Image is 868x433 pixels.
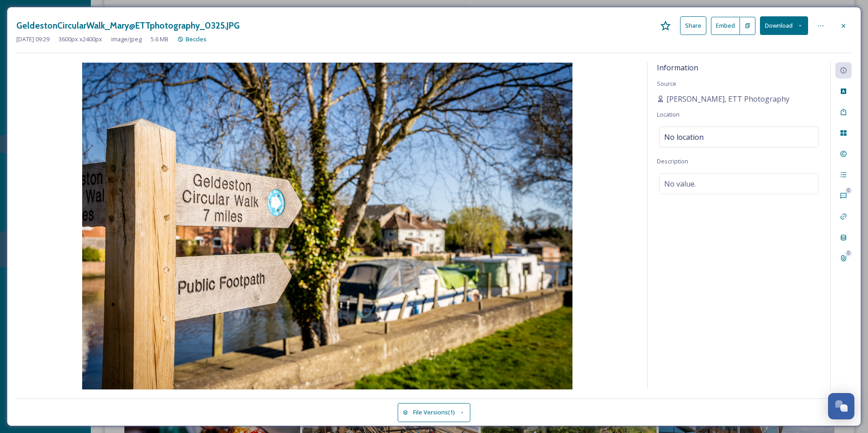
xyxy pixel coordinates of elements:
[664,132,704,143] span: No location
[59,35,102,44] span: 3600 px x 2400 px
[680,16,706,35] button: Share
[666,93,789,104] span: [PERSON_NAME], ETT Photography
[657,63,698,73] span: Information
[711,17,740,35] button: Embed
[111,35,142,44] span: image/jpeg
[828,393,854,419] button: Open Chat
[760,16,808,35] button: Download
[657,110,680,118] span: Location
[845,187,852,194] div: 0
[398,403,470,422] button: File Versions(1)
[151,35,168,44] span: 5.6 MB
[16,19,240,32] h3: GeldestonCircularWalk_Mary@ETTphotography_0325.JPG
[664,178,696,189] span: No value.
[186,35,207,43] span: Beccles
[845,250,852,256] div: 0
[16,35,49,44] span: [DATE] 09:29
[657,157,688,165] span: Description
[16,63,638,389] img: mary%40ettphotography.co.uk-Geldeston-Circular-Walk-2.JPG
[657,79,676,88] span: Source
